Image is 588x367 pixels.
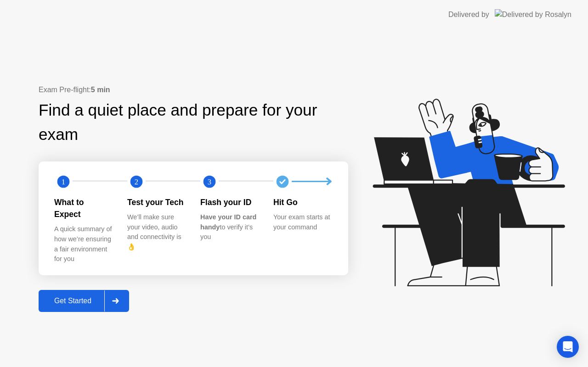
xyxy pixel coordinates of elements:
text: 2 [135,177,138,186]
div: Get Started [41,297,104,305]
div: Your exam starts at your command [273,212,332,232]
div: What to Expect [54,196,113,221]
div: to verify it’s you [200,212,259,242]
div: Exam Pre-flight: [39,84,348,95]
b: Have your ID card handy [200,213,256,231]
div: We’ll make sure your video, audio and connectivity is 👌 [127,212,186,252]
img: Delivered by Rosalyn [495,9,571,20]
button: Get Started [39,290,129,312]
div: A quick summary of how we’re ensuring a fair environment for you [54,224,113,264]
div: Flash your ID [200,196,259,208]
b: 5 min [91,86,110,94]
div: Open Intercom Messenger [557,336,579,358]
div: Hit Go [273,196,332,208]
div: Delivered by [448,9,489,20]
text: 3 [208,177,211,186]
div: Find a quiet place and prepare for your exam [39,98,348,147]
text: 1 [62,177,65,186]
div: Test your Tech [127,196,186,208]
